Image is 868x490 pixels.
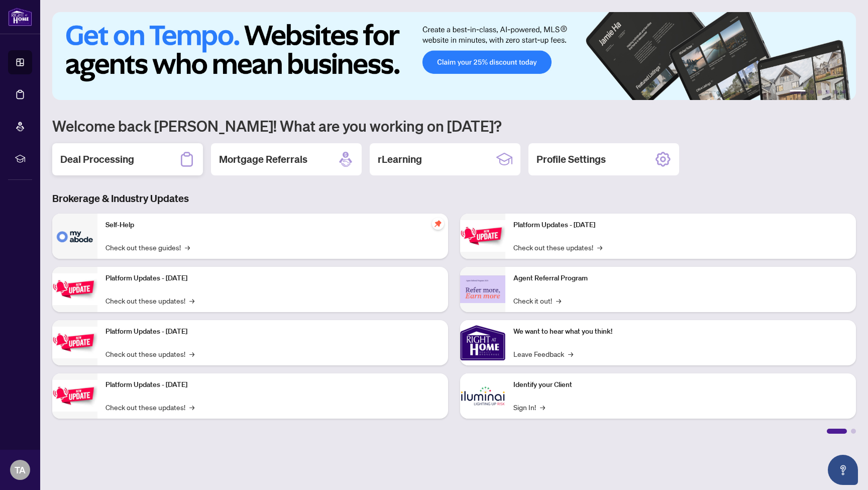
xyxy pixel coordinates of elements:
p: Self-Help [105,220,440,231]
p: Platform Updates - [DATE] [513,220,848,231]
img: Platform Updates - July 21, 2025 [52,327,97,358]
button: 1 [790,90,806,94]
h1: Welcome back [PERSON_NAME]! What are you working on [DATE]? [52,116,856,135]
button: 4 [826,90,830,94]
h2: Mortgage Referrals [219,152,307,166]
span: TA [15,463,26,477]
span: → [597,242,602,253]
a: Check out these updates!→ [105,402,194,413]
img: Agent Referral Program [460,275,505,303]
a: Check out these guides!→ [105,242,190,253]
a: Check out these updates!→ [105,295,194,306]
img: We want to hear what you think! [460,320,505,365]
p: We want to hear what you think! [513,326,848,337]
button: Open asap [828,455,858,485]
h2: rLearning [378,152,422,166]
p: Identify your Client [513,379,848,390]
img: Platform Updates - July 8, 2025 [52,380,97,412]
span: → [556,295,561,306]
img: logo [8,8,32,26]
span: → [189,348,194,359]
h2: Profile Settings [536,152,606,166]
a: Check out these updates!→ [513,242,602,253]
p: Platform Updates - [DATE] [105,273,440,284]
img: Platform Updates - September 16, 2025 [52,273,97,305]
p: Platform Updates - [DATE] [105,326,440,337]
span: → [185,242,190,253]
p: Platform Updates - [DATE] [105,379,440,390]
span: → [189,402,194,413]
span: → [568,348,573,359]
p: Agent Referral Program [513,273,848,284]
h3: Brokerage & Industry Updates [52,191,856,206]
h2: Deal Processing [60,152,134,166]
a: Check out these updates!→ [105,348,194,359]
span: pushpin [432,218,444,230]
img: Slide 0 [52,12,856,100]
img: Self-Help [52,214,97,259]
span: → [540,402,545,413]
a: Check it out!→ [513,295,561,306]
img: Platform Updates - June 23, 2025 [460,220,505,252]
img: Identify your Client [460,373,505,419]
span: → [189,295,194,306]
button: 6 [842,90,846,94]
button: 5 [834,90,838,94]
a: Leave Feedback→ [513,348,573,359]
button: 2 [810,90,814,94]
button: 3 [818,90,822,94]
a: Sign In!→ [513,402,545,413]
